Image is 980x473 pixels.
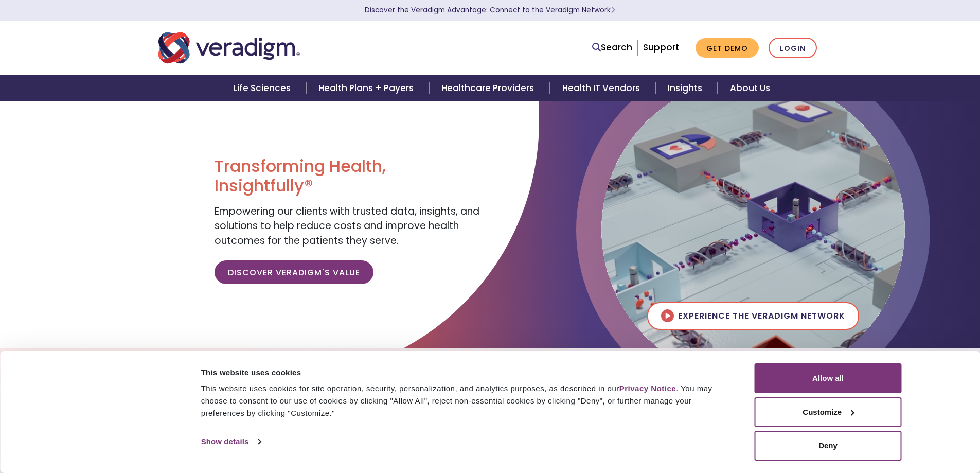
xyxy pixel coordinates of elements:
div: This website uses cookies [201,366,732,379]
a: Privacy Notice [619,384,676,393]
a: Discover Veradigm's Value [215,260,373,284]
span: Learn More [611,5,615,15]
div: This website uses cookies for site operation, security, personalization, and analytics purposes, ... [201,382,732,419]
a: Get Demo [696,38,759,58]
a: About Us [718,75,782,101]
a: Search [592,41,632,55]
a: Insights [655,75,718,101]
span: Empowering our clients with trusted data, insights, and solutions to help reduce costs and improv... [215,204,479,248]
a: Life Sciences [221,75,306,101]
a: Healthcare Providers [429,75,549,101]
a: Discover the Veradigm Advantage: Connect to the Veradigm NetworkLearn More [365,5,615,15]
a: Support [643,41,679,54]
button: Deny [755,431,902,461]
a: Show details [201,434,261,449]
h1: Transforming Health, Insightfully® [215,156,482,196]
button: Customize [755,397,902,427]
img: Veradigm logo [158,31,300,65]
a: Health IT Vendors [550,75,655,101]
a: Health Plans + Payers [306,75,429,101]
button: Allow all [755,363,902,393]
a: Login [769,38,817,59]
